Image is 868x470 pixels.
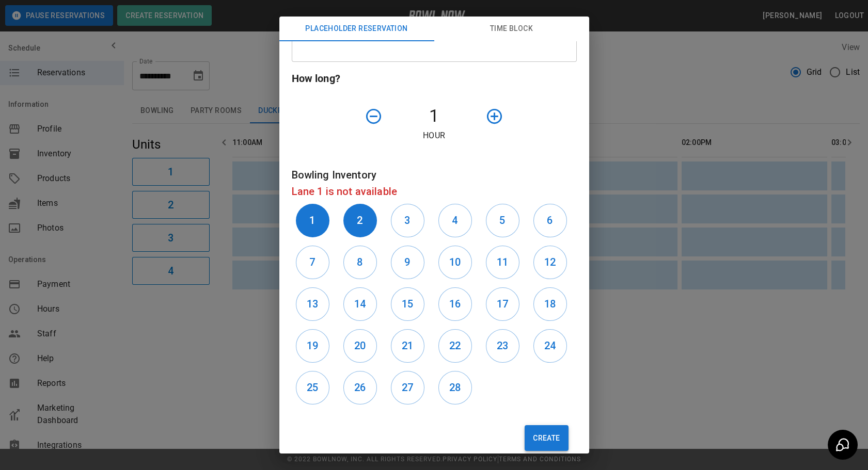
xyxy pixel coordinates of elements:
button: 26 [343,371,377,404]
h6: 26 [354,379,366,396]
button: 3 [391,204,424,237]
button: 14 [343,287,377,321]
button: 22 [438,329,472,363]
h6: 19 [307,337,318,354]
h6: 3 [404,212,410,229]
h6: 9 [404,254,410,270]
button: 8 [343,246,377,279]
button: 28 [438,371,472,404]
button: 4 [438,204,472,237]
h6: 16 [449,296,461,312]
h6: 25 [307,379,318,396]
button: 18 [533,287,567,321]
button: 5 [486,204,519,237]
button: Placeholder Reservation [279,17,434,41]
h6: 22 [449,337,461,354]
button: 27 [391,371,424,404]
button: 6 [533,204,567,237]
button: 24 [533,329,567,363]
button: 11 [486,246,519,279]
button: 21 [391,329,424,363]
button: 23 [486,329,519,363]
h6: 11 [497,254,508,270]
h6: 21 [402,337,413,354]
h6: 17 [497,296,508,312]
h6: 15 [402,296,413,312]
h6: Lane 1 is not available [292,183,577,200]
h6: 2 [357,212,362,229]
button: 19 [296,329,329,363]
h6: Bowling Inventory [292,167,577,183]
h6: 14 [354,296,366,312]
button: 13 [296,287,329,321]
h6: 6 [547,212,553,229]
button: 7 [296,246,329,279]
h6: 28 [449,379,461,396]
h6: 4 [452,212,457,229]
button: 12 [533,246,567,279]
h6: 1 [309,212,315,229]
h6: 20 [354,337,366,354]
h6: 13 [307,296,318,312]
h4: 1 [387,105,482,127]
h6: 12 [544,254,556,270]
button: 20 [343,329,377,363]
h6: 8 [357,254,362,270]
button: Time Block [434,17,589,41]
button: 17 [486,287,519,321]
h6: 18 [544,296,556,312]
p: Hour [292,129,577,142]
h6: 23 [497,337,508,354]
h6: How long? [292,70,577,87]
button: 15 [391,287,424,321]
button: 9 [391,246,424,279]
h6: 7 [309,254,315,270]
h6: 10 [449,254,461,270]
button: 16 [438,287,472,321]
button: 25 [296,371,329,404]
h6: 5 [499,212,505,229]
h6: 27 [402,379,413,396]
button: 1 [296,204,329,237]
button: 2 [343,204,377,237]
h6: 24 [544,337,556,354]
button: 10 [438,246,472,279]
button: Create [525,425,568,451]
